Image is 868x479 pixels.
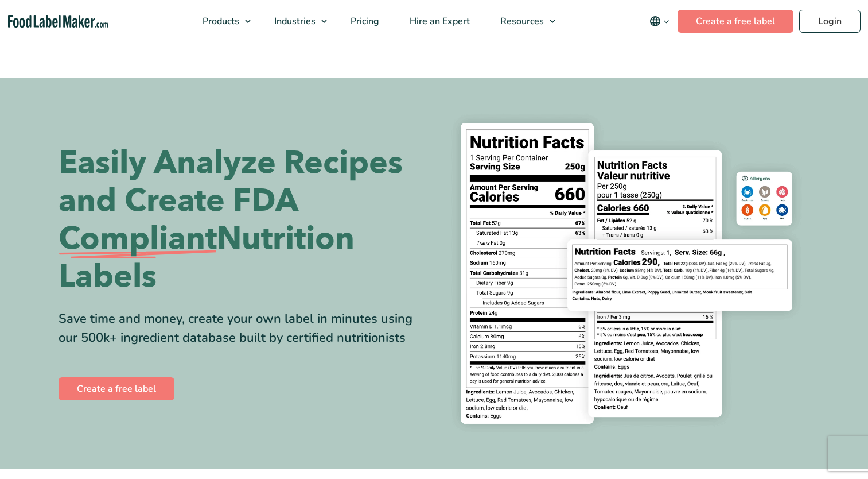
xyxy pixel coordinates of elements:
[497,15,545,28] span: Resources
[271,15,317,28] span: Industries
[59,310,426,347] div: Save time and money, create your own label in minutes using our 500k+ ingredient database built b...
[678,10,793,33] a: Create a free label
[59,377,174,400] a: Create a free label
[406,15,471,28] span: Hire an Expert
[347,15,380,28] span: Pricing
[59,220,217,258] span: Compliant
[59,144,426,296] h1: Easily Analyze Recipes and Create FDA Nutrition Labels
[199,15,240,28] span: Products
[799,10,861,33] a: Login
